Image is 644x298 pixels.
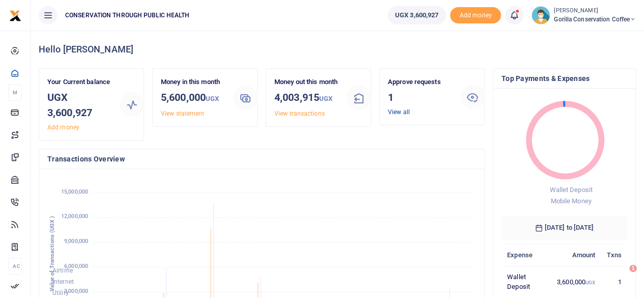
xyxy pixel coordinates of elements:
h6: [DATE] to [DATE] [501,215,627,240]
span: Gorilla Conservation Coffee [554,15,636,24]
h4: Hello [PERSON_NAME] [39,44,636,55]
span: Wallet Deposit [549,186,592,194]
td: Wallet Deposit [501,266,551,297]
td: 3,600,000 [551,266,601,297]
li: Ac [8,258,22,275]
span: Utility [52,290,69,297]
th: Expense [501,244,551,266]
span: Internet [52,278,74,285]
li: M [8,84,22,101]
a: logo-small logo-large logo-large [9,11,21,19]
text: Value of Transactions (UGX ) [49,216,55,292]
p: Money in this month [161,77,225,88]
span: Mobile Money [550,197,591,205]
tspan: 6,000,000 [64,263,88,269]
a: View all [388,109,410,116]
tspan: 15,000,000 [61,188,88,195]
p: Approve requests [388,77,452,88]
th: Amount [551,244,601,266]
h3: 4,003,915 [274,90,339,106]
tspan: 3,000,000 [64,288,88,294]
a: UGX 3,600,927 [387,6,446,24]
li: Wallet ballance [383,6,450,24]
p: Your Current balance [47,77,111,88]
a: View transactions [274,110,325,117]
img: profile-user [531,6,550,24]
a: Add money [450,11,501,18]
span: Add money [450,7,501,24]
iframe: Intercom live chat [609,263,634,288]
h4: Transactions Overview [47,153,476,165]
small: UGX [206,95,219,102]
tspan: 9,000,000 [64,238,88,245]
small: UGX [319,95,332,102]
h4: Top Payments & Expenses [501,73,627,84]
a: profile-user [PERSON_NAME] Gorilla Conservation Coffee [531,6,636,24]
p: Money out this month [274,77,339,88]
span: UGX 3,600,927 [395,10,438,20]
span: CONSERVATION THROUGH PUBLIC HEALTH [61,11,193,20]
span: Airtime [52,267,73,274]
small: UGX [585,280,595,285]
li: Toup your wallet [450,7,501,24]
tspan: 12,000,000 [61,213,88,220]
a: Add money [47,124,79,131]
h3: UGX 3,600,927 [47,90,111,120]
td: 1 [601,266,627,297]
a: View statement [161,110,204,117]
span: 1 [630,263,638,272]
img: logo-small [9,10,21,22]
th: Txns [601,244,627,266]
h3: 5,600,000 [161,90,225,106]
h3: 1 [388,90,452,105]
small: [PERSON_NAME] [554,7,636,15]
